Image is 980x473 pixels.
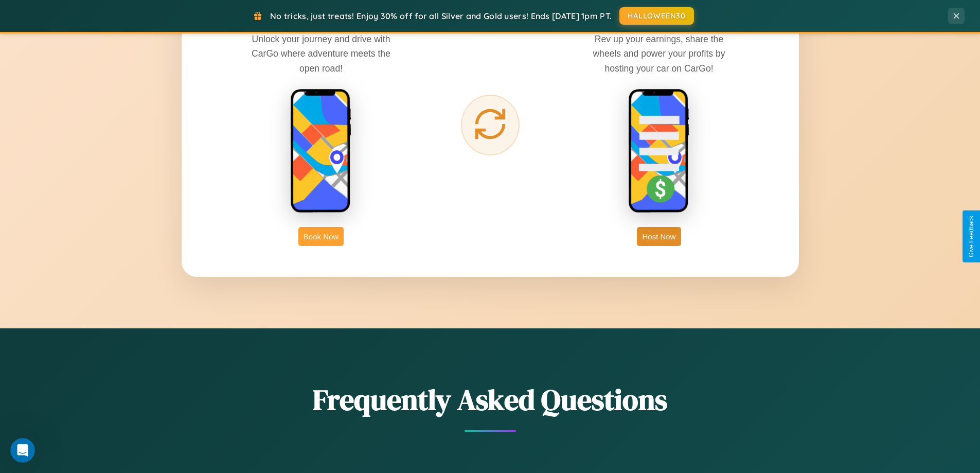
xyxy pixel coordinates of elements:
img: rent phone [290,89,352,214]
p: Rev up your earnings, share the wheels and power your profits by hosting your car on CarGo! [582,32,736,75]
img: host phone [628,89,690,214]
button: Host Now [637,227,681,246]
button: HALLOWEEN30 [619,7,694,25]
div: Give Feedback [968,216,975,257]
span: No tricks, just treats! Enjoy 30% off for all Silver and Gold users! Ends [DATE] 1pm PT. [270,11,612,21]
h2: Frequently Asked Questions [182,380,799,419]
iframe: Intercom live chat [10,438,35,463]
button: Book Now [298,227,344,246]
p: Unlock your journey and drive with CarGo where adventure meets the open road! [244,32,398,75]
